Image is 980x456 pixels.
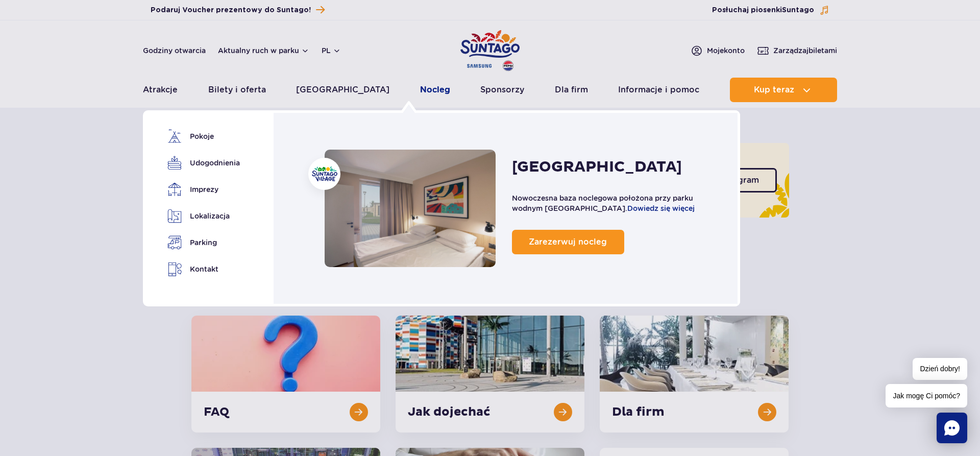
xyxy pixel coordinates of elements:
a: Informacje i pomoc [618,78,699,102]
a: Zarezerwuj nocleg [512,230,624,254]
img: Suntago [312,166,337,181]
a: Kontakt [167,262,236,277]
a: [GEOGRAPHIC_DATA] [296,78,389,102]
a: Udogodnienia [167,156,236,170]
button: Aktualny ruch w parku [218,46,309,55]
a: Lokalizacja [167,209,236,223]
a: Atrakcje [143,78,178,102]
a: Parking [167,235,236,250]
span: Zarządzaj biletami [773,45,837,56]
a: Pokoje [167,129,236,143]
div: Chat [937,413,967,443]
a: Nocleg [325,150,496,267]
a: Mojekonto [691,44,745,57]
span: Kup teraz [754,85,794,94]
span: Jak mogę Ci pomóc? [886,384,967,407]
span: Dzień dobry! [913,358,967,380]
a: Bilety i oferta [208,78,266,102]
a: Sponsorzy [480,78,524,102]
a: Imprezy [167,182,236,197]
span: Moje konto [707,45,745,56]
h2: [GEOGRAPHIC_DATA] [512,157,682,177]
a: Dowiedz się więcej [627,204,695,212]
a: Nocleg [420,78,450,102]
p: Nowoczesna baza noclegowa położona przy parku wodnym [GEOGRAPHIC_DATA]. [512,193,717,213]
button: pl [322,45,341,56]
a: Godziny otwarcia [143,45,206,56]
span: Zarezerwuj nocleg [529,237,607,247]
button: Kup teraz [730,78,837,102]
a: Zarządzajbiletami [757,44,837,57]
a: Dla firm [555,78,588,102]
